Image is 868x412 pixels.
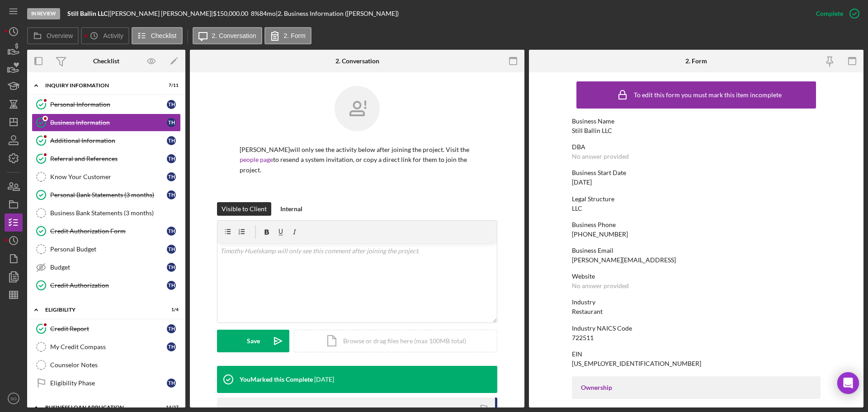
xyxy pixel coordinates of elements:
div: T H [167,136,176,145]
button: SO [5,389,23,407]
a: Personal BudgetTH [32,240,181,258]
div: 14 / 27 [162,405,179,410]
label: 2. Form [284,32,306,39]
a: Know Your CustomerTH [32,168,181,186]
div: Personal Budget [50,246,167,253]
div: | 2. Business Information ([PERSON_NAME]) [276,10,399,17]
div: You Marked this Complete [240,376,313,383]
label: Checklist [151,32,177,39]
div: INQUIRY INFORMATION [45,83,156,88]
div: T H [167,100,176,109]
div: BUSINESS LOAN APPLICATION [45,405,156,410]
a: Business InformationTH [32,114,181,132]
div: Still Ballin LLC [572,127,612,134]
time: 2025-08-11 19:32 [314,376,334,383]
div: Open Intercom Messenger [837,372,859,394]
a: Personal Bank Statements (3 months)TH [32,186,181,204]
label: 2. Conversation [212,32,256,39]
div: 722511 [572,334,594,341]
div: Eligibility Phase [50,379,167,387]
button: Internal [276,202,307,216]
div: Ownership [581,384,811,391]
div: T H [167,190,176,199]
button: 2. Form [264,27,311,44]
div: Credit Authorization Form [50,227,167,235]
div: 84 mo [259,10,276,17]
p: [PERSON_NAME] will only see the activity below after joining the project. Visit the to resend a s... [240,145,475,175]
a: people page [240,156,273,163]
div: | [67,10,109,17]
div: Business Information [50,119,167,126]
div: 2. Conversation [335,57,379,65]
div: T H [167,172,176,181]
a: Credit ReportTH [32,320,181,338]
div: No answer provided [572,282,629,289]
div: Budget [50,264,167,271]
button: Checklist [132,27,183,44]
div: T H [167,324,176,333]
label: Overview [47,32,73,39]
div: $150,000.00 [213,10,251,17]
div: 1 / 4 [162,307,179,313]
a: Business Bank Statements (3 months) [32,204,181,222]
div: [PERSON_NAME][EMAIL_ADDRESS] [572,256,676,264]
div: T H [167,263,176,272]
div: Referral and References [50,155,167,162]
div: Additional Information [50,137,167,144]
label: Activity [103,32,123,39]
div: Business Phone [572,221,821,228]
b: Still Ballin LLC [67,9,108,17]
div: Save [247,330,260,352]
div: T H [167,118,176,127]
div: ELIGIBILITY [45,307,156,313]
button: Overview [27,27,79,44]
div: Personal Information [50,101,167,108]
div: Internal [280,202,302,216]
div: T H [167,227,176,236]
button: Complete [807,5,863,23]
div: T H [167,245,176,254]
div: No answer provided [572,153,629,160]
a: Additional InformationTH [32,132,181,150]
div: Business Bank Statements (3 months) [50,209,180,217]
div: [PERSON_NAME] [PERSON_NAME] | [109,10,213,17]
div: [PHONE_NUMBER] [572,231,628,238]
button: 2. Conversation [193,27,262,44]
div: To edit this form you must mark this item incomplete [634,91,782,99]
a: Personal InformationTH [32,95,181,114]
div: 2. Form [685,57,707,65]
div: Personal Bank Statements (3 months) [50,191,167,199]
a: My Credit CompassTH [32,338,181,356]
div: Legal Structure [572,195,821,203]
a: Referral and ReferencesTH [32,150,181,168]
div: Checklist [93,57,119,65]
div: Business Name [572,118,821,125]
div: DBA [572,143,821,151]
div: T H [167,379,176,388]
div: Industry NAICS Code [572,325,821,332]
a: Counselor Notes [32,356,181,374]
button: Visible to Client [217,202,271,216]
div: My Credit Compass [50,343,167,350]
button: Activity [81,27,129,44]
a: BudgetTH [32,258,181,276]
div: Counselor Notes [50,361,180,369]
div: Website [572,273,821,280]
div: T H [167,154,176,163]
div: LLC [572,205,582,212]
div: [US_EMPLOYER_IDENTIFICATION_NUMBER] [572,360,701,367]
div: 8 % [251,10,259,17]
div: T H [167,342,176,351]
div: Industry [572,298,821,306]
div: Complete [816,5,843,23]
div: [DATE] [572,179,592,186]
div: Visible to Client [222,202,267,216]
div: Business Email [572,247,821,254]
button: Save [217,330,289,352]
div: Credit Report [50,325,167,332]
text: SO [10,396,17,401]
a: Eligibility PhaseTH [32,374,181,392]
a: Credit AuthorizationTH [32,276,181,294]
div: In Review [27,8,60,19]
div: Restaurant [572,308,603,315]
